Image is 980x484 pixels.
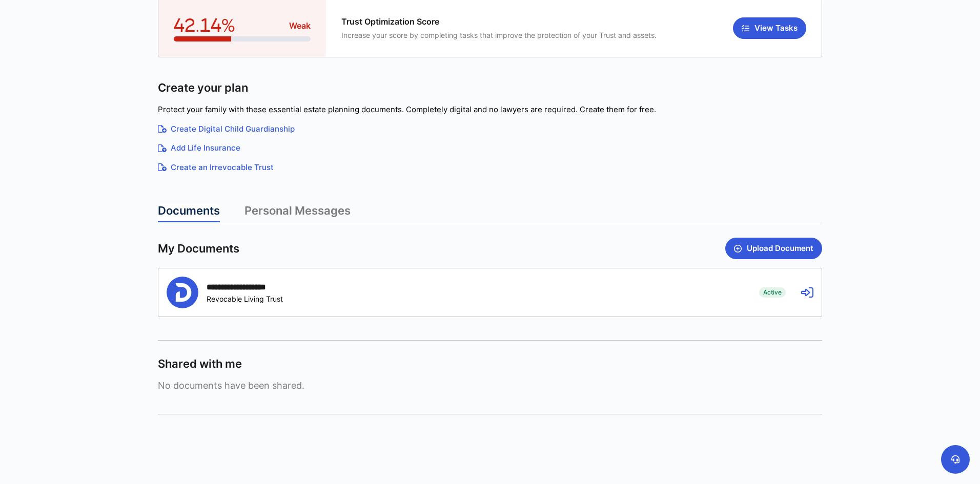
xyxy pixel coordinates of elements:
button: View Tasks [733,17,806,39]
span: Active [759,287,786,298]
span: Increase your score by completing tasks that improve the protection of your Trust and assets. [341,31,657,39]
a: Create an Irrevocable Trust [158,162,822,174]
a: Create Digital Child Guardianship [158,123,822,135]
span: No documents have been shared. [158,380,822,391]
a: Add Life Insurance [158,142,822,154]
img: Person [167,277,198,308]
span: Shared with me [158,356,242,371]
span: Trust Optimization Score [341,17,657,27]
span: Weak [289,20,311,32]
span: My Documents [158,241,239,256]
a: Personal Messages [244,204,351,222]
p: Protect your family with these essential estate planning documents. Completely digital and no law... [158,104,822,116]
span: 42.14% [174,15,235,36]
div: Revocable Living Trust [207,294,285,303]
button: Upload Document [725,238,822,259]
span: Create your plan [158,80,248,95]
a: Documents [158,204,220,222]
